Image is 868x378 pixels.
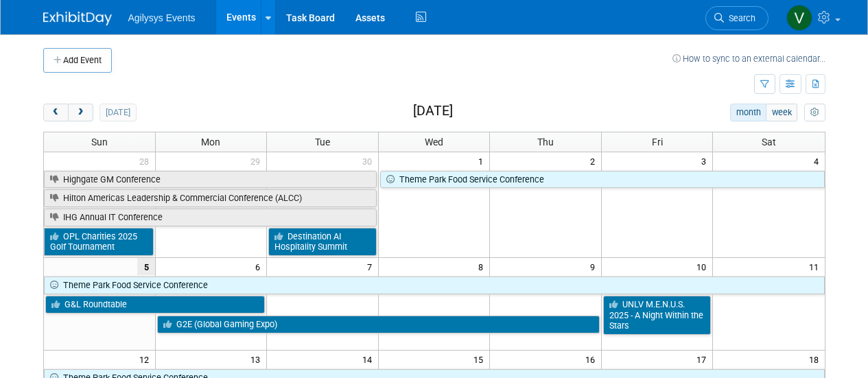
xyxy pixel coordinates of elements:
span: 30 [361,152,378,169]
a: UNLV M.E.N.U.S. 2025 - A Night Within the Stars [603,296,712,335]
span: 5 [137,258,155,275]
span: 17 [695,351,712,368]
span: 16 [584,351,601,368]
h2: [DATE] [413,104,453,119]
span: 11 [808,258,825,275]
button: prev [43,104,69,121]
a: G2E (Global Gaming Expo) [157,316,600,333]
span: Agilysys Events [128,12,196,23]
span: 7 [366,258,378,275]
span: 3 [700,152,712,169]
a: G&L Roundtable [45,296,266,314]
span: 14 [361,351,378,368]
span: Mon [201,137,220,147]
a: IHG Annual IT Conference [44,209,377,226]
span: 6 [254,258,266,275]
span: 13 [249,351,266,368]
button: month [730,104,766,121]
a: Search [705,6,769,30]
a: Theme Park Food Service Conference [380,171,825,189]
span: 18 [808,351,825,368]
i: Personalize Calendar [810,108,819,117]
span: 8 [477,258,489,275]
button: [DATE] [99,104,136,121]
button: myCustomButton [804,104,825,121]
a: How to sync to an external calendar... [672,54,825,64]
span: Wed [425,137,443,147]
span: 15 [472,351,489,368]
span: 1 [477,152,489,169]
img: ExhibitDay [43,12,112,25]
span: Thu [537,137,554,147]
span: 28 [138,152,155,169]
span: Sat [762,137,776,147]
a: Hilton Americas Leadership & Commercial Conference (ALCC) [44,189,377,207]
a: Highgate GM Conference [44,171,377,189]
button: Add Event [43,48,112,73]
span: Fri [652,137,663,147]
button: week [766,104,797,121]
span: Tue [315,137,330,147]
button: next [68,104,93,121]
a: OPL Charities 2025 Golf Tournament [44,228,154,256]
span: 12 [138,351,155,368]
a: Destination AI Hospitality Summit [268,228,377,256]
span: Search [724,13,755,23]
a: Theme Park Food Service Conference [44,276,825,294]
span: 9 [589,258,601,275]
span: Sun [91,137,108,147]
span: 29 [249,152,266,169]
img: Vaitiare Munoz [786,5,812,31]
span: 10 [695,258,712,275]
span: 2 [589,152,601,169]
span: 4 [812,152,825,169]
